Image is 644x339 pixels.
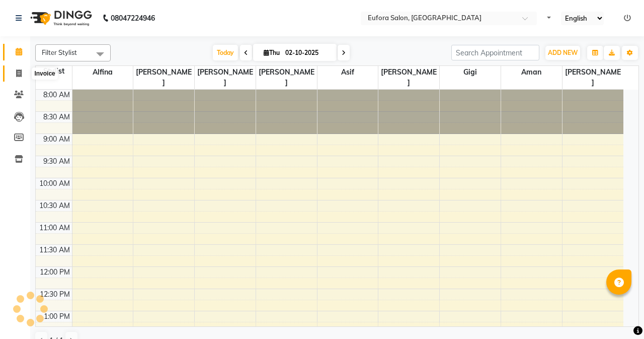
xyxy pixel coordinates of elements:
[37,200,72,211] div: 10:30 AM
[282,45,333,60] input: 2025-10-02
[41,156,72,167] div: 9:30 AM
[548,49,578,56] span: ADD NEW
[317,66,378,79] span: Asif
[111,4,155,32] b: 08047224946
[72,66,133,79] span: Alfina
[41,90,72,100] div: 8:00 AM
[256,66,317,89] span: [PERSON_NAME]
[42,311,72,322] div: 1:00 PM
[261,49,282,56] span: Thu
[37,223,72,233] div: 11:00 AM
[451,45,539,60] input: Search Appointment
[38,267,72,278] div: 12:00 PM
[41,112,72,122] div: 8:30 AM
[213,45,238,60] span: Today
[38,289,72,300] div: 12:30 PM
[545,46,580,60] button: ADD NEW
[26,4,95,32] img: logo
[501,66,562,79] span: Aman
[32,67,57,80] div: Invoice
[42,48,77,56] span: Filter Stylist
[195,66,256,89] span: [PERSON_NAME]
[41,134,72,145] div: 9:00 AM
[133,66,194,89] span: [PERSON_NAME]
[37,245,72,255] div: 11:30 AM
[378,66,439,89] span: [PERSON_NAME]
[37,178,72,189] div: 10:00 AM
[562,66,623,89] span: [PERSON_NAME]
[440,66,501,79] span: Gigi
